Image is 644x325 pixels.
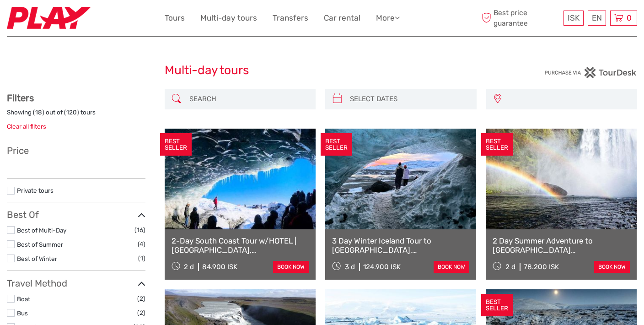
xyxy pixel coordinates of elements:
[544,67,637,78] img: PurchaseViaTourDesk.png
[588,11,606,26] div: EN
[481,294,513,317] div: BEST SELLER
[17,187,54,194] a: Private tours
[200,11,257,25] a: Multi-day tours
[273,11,308,25] a: Transfers
[7,92,34,103] strong: Filters
[480,8,562,28] span: Best price guarantee
[202,263,237,271] div: 84.900 ISK
[66,108,77,117] label: 120
[186,91,311,107] input: SEARCH
[273,261,309,273] a: book now
[138,239,145,249] span: (4)
[165,63,480,78] h1: Multi-day tours
[376,11,400,25] a: More
[332,236,469,255] a: 3 Day Winter Iceland Tour to [GEOGRAPHIC_DATA], [GEOGRAPHIC_DATA], [GEOGRAPHIC_DATA] and [GEOGRAP...
[17,227,66,234] a: Best of Multi-Day
[594,261,630,273] a: book now
[493,236,630,255] a: 2 Day Summer Adventure to [GEOGRAPHIC_DATA] [GEOGRAPHIC_DATA], Glacier Hiking, [GEOGRAPHIC_DATA],...
[160,133,192,156] div: BEST SELLER
[7,108,145,122] div: Showing ( ) out of ( ) tours
[165,11,185,25] a: Tours
[7,209,145,220] h3: Best Of
[625,13,633,22] span: 0
[524,263,559,271] div: 78.200 ISK
[7,278,145,289] h3: Travel Method
[137,308,145,318] span: (2)
[481,133,513,156] div: BEST SELLER
[434,261,469,273] a: book now
[505,263,515,271] span: 2 d
[184,263,194,271] span: 2 d
[138,253,145,264] span: (1)
[17,241,63,248] a: Best of Summer
[345,263,355,271] span: 3 d
[35,108,42,117] label: 18
[321,133,352,156] div: BEST SELLER
[363,263,401,271] div: 124.900 ISK
[7,123,46,130] a: Clear all filters
[17,309,28,317] a: Bus
[17,295,30,303] a: Boat
[7,7,91,29] img: Fly Play
[17,255,57,262] a: Best of Winter
[134,225,145,235] span: (16)
[324,11,360,25] a: Car rental
[172,236,309,255] a: 2-Day South Coast Tour w/HOTEL | [GEOGRAPHIC_DATA], [GEOGRAPHIC_DATA], [GEOGRAPHIC_DATA] & Waterf...
[346,91,472,107] input: SELECT DATES
[137,293,145,304] span: (2)
[7,145,145,156] h3: Price
[568,13,580,22] span: ISK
